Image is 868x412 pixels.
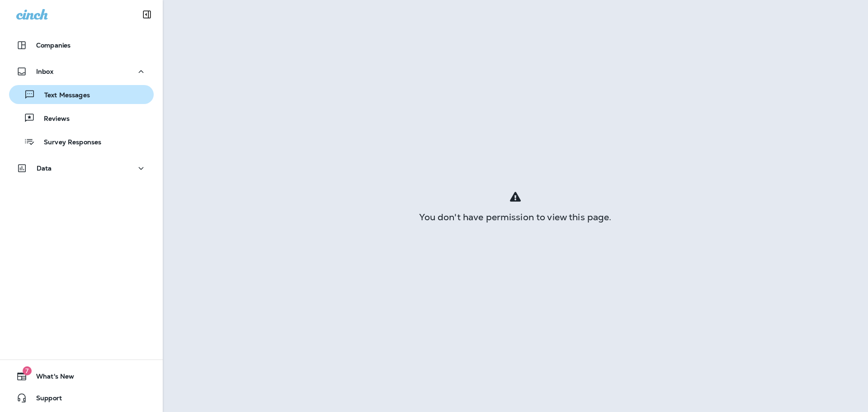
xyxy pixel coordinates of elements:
[37,165,52,172] p: Data
[9,62,154,81] button: Inbox
[9,159,154,177] button: Data
[27,373,74,384] span: What's New
[35,115,70,123] p: Reviews
[9,132,154,151] button: Survey Responses
[9,389,154,407] button: Support
[36,42,71,49] p: Companies
[36,68,53,75] p: Inbox
[163,213,868,221] div: You don't have permission to view this page.
[35,91,90,100] p: Text Messages
[9,36,154,54] button: Companies
[27,394,62,405] span: Support
[9,109,154,128] button: Reviews
[134,5,160,24] button: Collapse Sidebar
[9,85,154,104] button: Text Messages
[9,367,154,385] button: 7What's New
[35,138,101,147] p: Survey Responses
[23,366,32,375] span: 7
